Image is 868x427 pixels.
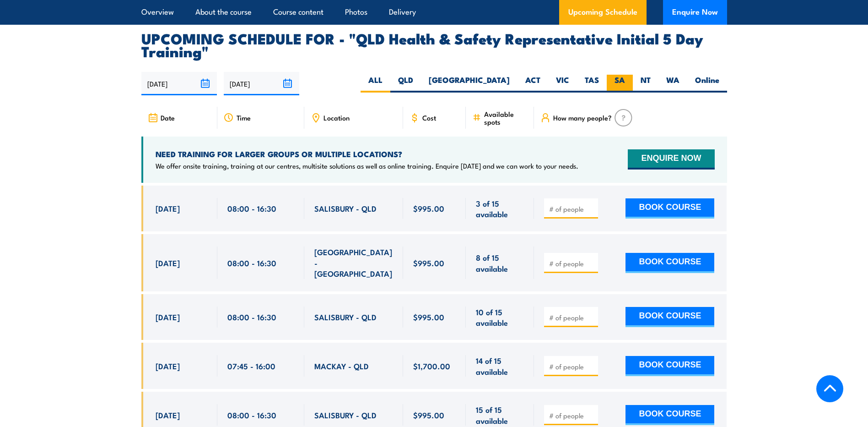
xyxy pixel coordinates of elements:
[390,75,421,93] label: QLD
[658,75,687,93] label: WA
[141,72,217,95] input: From date
[161,114,175,121] span: Date
[237,114,251,121] span: Time
[413,361,450,371] span: $1,700.00
[227,361,275,371] span: 07:45 - 16:00
[549,362,595,371] input: # of people
[156,410,180,420] span: [DATE]
[484,110,528,126] span: Available spots
[314,203,377,213] span: SALISBURY - QLD
[224,72,299,95] input: To date
[476,198,524,219] span: 3 of 15 available
[421,75,518,93] label: [GEOGRAPHIC_DATA]
[314,312,377,322] span: SALISBURY - QLD
[628,149,714,170] button: ENQUIRE NOW
[577,75,607,93] label: TAS
[549,313,595,322] input: # of people
[549,411,595,420] input: # of people
[549,259,595,268] input: # of people
[476,404,524,426] span: 15 of 15 available
[413,203,444,213] span: $995.00
[476,307,524,328] span: 10 of 15 available
[156,149,578,159] h4: NEED TRAINING FOR LARGER GROUPS OR MULTIPLE LOCATIONS?
[413,257,444,268] span: $995.00
[422,114,436,121] span: Cost
[633,75,658,93] label: NT
[156,312,180,322] span: [DATE]
[476,355,524,377] span: 14 of 15 available
[156,361,180,371] span: [DATE]
[156,203,180,213] span: [DATE]
[687,75,727,93] label: Online
[141,32,727,57] h2: UPCOMING SCHEDULE FOR - "QLD Health & Safety Representative Initial 5 Day Training"
[227,410,276,420] span: 08:00 - 16:30
[227,203,276,213] span: 08:00 - 16:30
[227,312,276,322] span: 08:00 - 16:30
[323,114,350,121] span: Location
[227,257,276,268] span: 08:00 - 16:30
[548,75,577,93] label: VIC
[413,410,444,420] span: $995.00
[553,114,612,121] span: How many people?
[625,198,714,219] button: BOOK COURSE
[314,361,369,371] span: MACKAY - QLD
[156,161,578,170] p: We offer onsite training, training at our centres, multisite solutions as well as online training...
[625,307,714,327] button: BOOK COURSE
[413,312,444,322] span: $995.00
[625,356,714,376] button: BOOK COURSE
[476,252,524,274] span: 8 of 15 available
[625,405,714,425] button: BOOK COURSE
[607,75,633,93] label: SA
[361,75,390,93] label: ALL
[549,204,595,213] input: # of people
[518,75,548,93] label: ACT
[314,246,393,279] span: [GEOGRAPHIC_DATA] - [GEOGRAPHIC_DATA]
[625,253,714,273] button: BOOK COURSE
[156,257,180,268] span: [DATE]
[314,410,377,420] span: SALISBURY - QLD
